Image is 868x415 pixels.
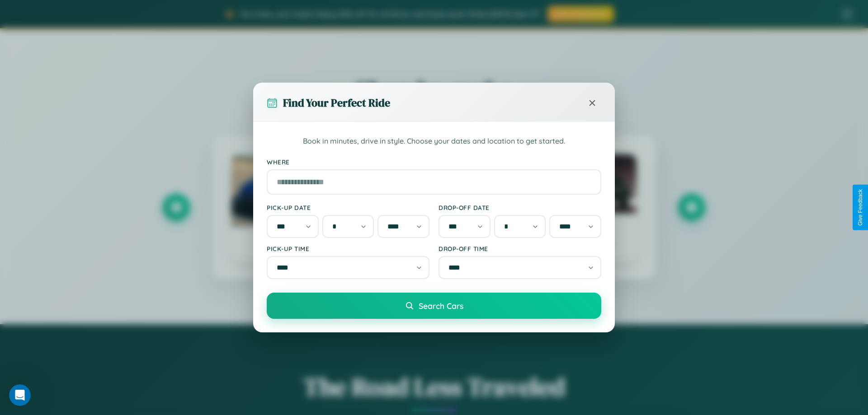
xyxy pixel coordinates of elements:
[267,204,429,211] label: Pick-up Date
[267,135,601,147] p: Book in minutes, drive in style. Choose your dates and location to get started.
[439,245,601,252] label: Drop-off Time
[439,204,601,211] label: Drop-off Date
[267,293,601,319] button: Search Cars
[283,95,390,110] h3: Find Your Perfect Ride
[267,245,429,252] label: Pick-up Time
[419,301,463,311] span: Search Cars
[267,158,601,166] label: Where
